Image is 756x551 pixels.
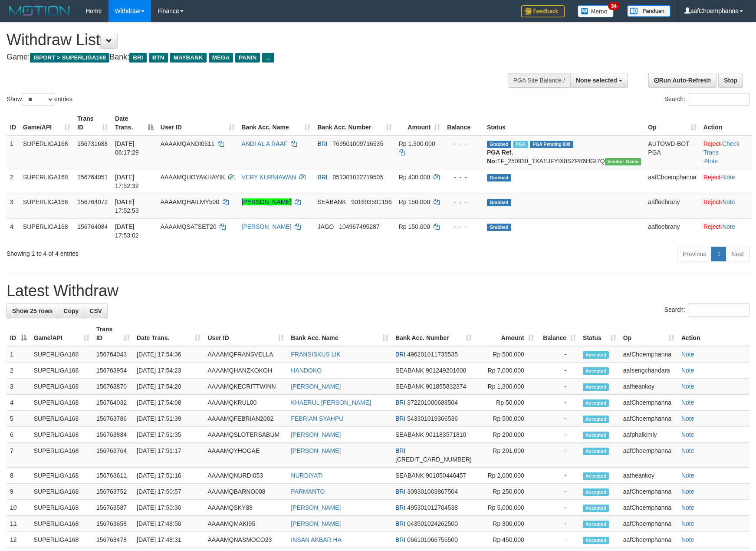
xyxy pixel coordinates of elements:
[93,484,133,500] td: 156763752
[93,411,133,427] td: 156763786
[7,304,58,318] a: Show 25 rows
[475,363,537,379] td: Rp 7,000,000
[726,247,749,261] a: Next
[30,363,93,379] td: SUPERLIGA168
[537,427,579,443] td: -
[620,321,678,346] th: Op: activate to sort column ascending
[579,321,620,346] th: Status: activate to sort column ascending
[395,415,405,422] span: BRI
[537,468,579,484] td: -
[475,500,537,516] td: Rp 5,000,000
[608,2,620,10] span: 34
[508,73,570,88] div: PGA Site Balance /
[487,224,511,231] span: Grabbed
[620,395,678,411] td: aafChoemphanna
[314,111,395,135] th: Bank Acc. Number: activate to sort column ascending
[291,351,340,358] a: FRANSISKUS LIK
[583,432,609,439] span: Accepted
[30,427,93,443] td: SUPERLIGA168
[93,532,133,548] td: 156763478
[7,53,495,62] h4: Game: Bank:
[399,223,430,230] span: Rp 150.000
[537,532,579,548] td: -
[537,379,579,395] td: -
[644,194,700,218] td: aafloebrany
[395,111,444,135] th: Amount: activate to sort column ascending
[291,520,341,527] a: [PERSON_NAME]
[115,198,139,214] span: [DATE] 17:52:53
[204,500,287,516] td: AAAAMQSKY88
[681,399,694,406] a: Note
[204,427,287,443] td: AAAAMQSLOTERSABUM
[242,223,292,230] a: [PERSON_NAME]
[475,443,537,468] td: Rp 201,000
[30,346,93,363] td: SUPERLIGA168
[681,472,694,479] a: Note
[204,346,287,363] td: AAAAMQFRANSVELLA
[291,504,341,511] a: [PERSON_NAME]
[583,351,609,359] span: Accepted
[678,321,749,346] th: Action
[681,447,694,454] a: Note
[7,246,309,258] div: Showing 1 to 4 of 4 entries
[7,169,20,194] td: 2
[235,53,260,63] span: PANIN
[332,174,383,181] span: Copy 051301022719505 to clipboard
[395,447,405,454] span: BRI
[475,532,537,548] td: Rp 450,000
[291,472,322,479] a: NURDIYATI
[620,532,678,548] td: aafChoemphanna
[7,111,20,135] th: ID
[332,140,383,147] span: Copy 769501009716535 to clipboard
[537,411,579,427] td: -
[475,516,537,532] td: Rp 300,000
[157,111,238,135] th: User ID: activate to sort column ascending
[705,158,718,165] a: Note
[133,427,204,443] td: [DATE] 17:51:35
[133,484,204,500] td: [DATE] 17:50:57
[133,532,204,548] td: [DATE] 17:48:31
[407,536,458,543] span: Copy 066101066755500 to clipboard
[22,93,54,106] select: Showentries
[291,383,341,390] a: [PERSON_NAME]
[30,411,93,427] td: SUPERLIGA168
[583,505,609,512] span: Accepted
[703,223,721,230] a: Reject
[7,363,30,379] td: 2
[133,395,204,411] td: [DATE] 17:54:08
[627,5,671,17] img: panduan.png
[644,111,700,135] th: Op: activate to sort column ascending
[487,149,513,165] b: PGA Ref. No:
[395,504,405,511] span: BRI
[576,77,617,84] span: None selected
[30,379,93,395] td: SUPERLIGA168
[677,247,712,261] a: Previous
[399,198,430,205] span: Rp 150.000
[7,218,20,243] td: 4
[620,363,678,379] td: aafsengchandara
[703,140,721,147] a: Reject
[407,504,458,511] span: Copy 495301012704538 to clipboard
[77,198,108,205] span: 156764072
[407,351,458,358] span: Copy 496201011735535 to clipboard
[291,399,371,406] a: KHAERUL [PERSON_NAME]
[681,415,694,422] a: Note
[20,194,74,218] td: SUPERLIGA168
[133,468,204,484] td: [DATE] 17:51:16
[447,222,480,231] div: - - -
[399,140,435,147] span: Rp 1.500.000
[7,282,749,300] h1: Latest Withdraw
[407,415,458,422] span: Copy 543301019366536 to clipboard
[700,111,752,135] th: Action
[317,140,327,147] span: BRI
[7,443,30,468] td: 7
[447,198,480,206] div: - - -
[204,411,287,427] td: AAAAMQFEBRIAN2002
[30,468,93,484] td: SUPERLIGA168
[317,198,346,205] span: SEABANK
[7,468,30,484] td: 8
[204,484,287,500] td: AAAAMQBARNO008
[521,5,565,17] img: Feedback.jpg
[700,194,752,218] td: ·
[407,399,458,406] span: Copy 372201000688504 to clipboard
